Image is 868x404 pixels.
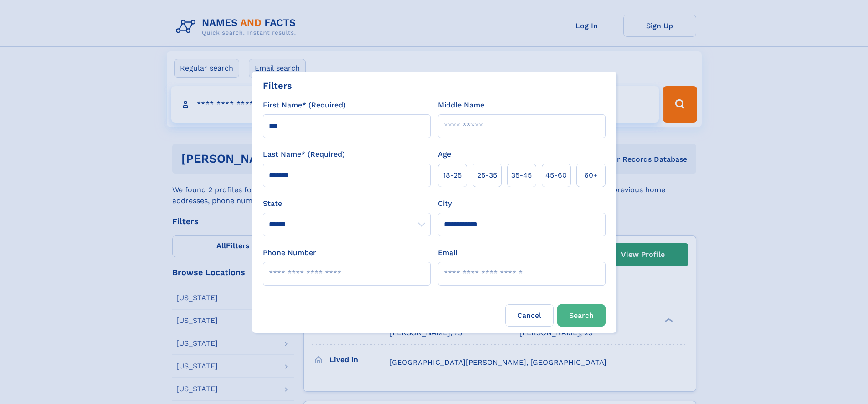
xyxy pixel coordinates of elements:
span: 35‑45 [511,170,532,181]
span: 60+ [584,170,598,181]
label: Phone Number [263,247,316,258]
label: Age [438,149,451,160]
label: Middle Name [438,100,484,111]
div: Filters [263,79,292,92]
span: 18‑25 [443,170,462,181]
label: State [263,198,431,209]
button: Search [557,304,606,327]
label: Email [438,247,457,258]
label: First Name* (Required) [263,100,346,111]
label: Cancel [505,304,554,327]
label: City [438,198,452,209]
span: 45‑60 [545,170,567,181]
label: Last Name* (Required) [263,149,345,160]
span: 25‑35 [477,170,497,181]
